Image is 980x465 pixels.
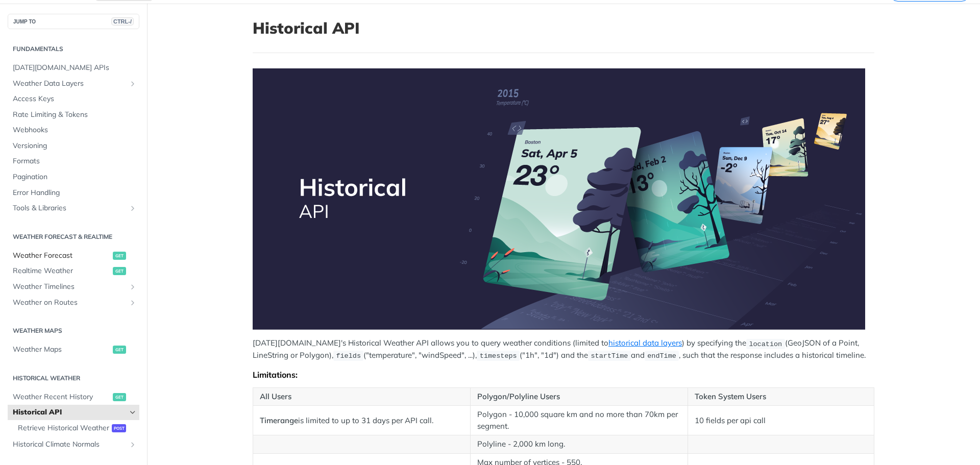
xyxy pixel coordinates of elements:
a: Weather Data LayersShow subpages for Weather Data Layers [8,76,139,91]
h1: Historical API [253,19,874,37]
button: Show subpages for Weather on Routes [129,299,137,307]
span: Weather Maps [13,345,110,355]
span: Rate Limiting & Tokens [13,110,137,120]
span: get [113,267,126,275]
span: Error Handling [13,188,137,198]
span: endTime [647,352,676,360]
a: Retrieve Historical Weatherpost [13,421,139,436]
a: Historical APIHide subpages for Historical API [8,405,139,420]
span: CTRL-/ [111,17,134,26]
a: Weather Forecastget [8,248,139,263]
h2: Weather Maps [8,326,139,335]
span: timesteps [480,352,517,360]
span: Weather on Routes [13,298,126,308]
td: Polyline - 2,000 km long. [470,435,688,454]
th: Token System Users [688,387,874,406]
span: get [113,346,126,354]
span: Realtime Weather [13,266,110,276]
span: Historical Climate Normals [13,439,126,450]
span: Expand image [253,68,874,330]
span: Webhooks [13,125,137,135]
span: startTime [591,352,628,360]
a: Weather TimelinesShow subpages for Weather Timelines [8,279,139,295]
span: Tools & Libraries [13,203,126,213]
span: Formats [13,156,137,166]
span: Weather Forecast [13,251,110,261]
button: Show subpages for Weather Data Layers [129,80,137,88]
span: fields [336,352,361,360]
div: Limitations: [253,370,874,380]
td: is limited to up to 31 days per API call. [253,406,471,435]
h2: Fundamentals [8,44,139,54]
span: location [749,340,782,348]
span: Historical API [13,407,126,418]
span: get [113,252,126,260]
a: Tools & LibrariesShow subpages for Tools & Libraries [8,201,139,216]
span: [DATE][DOMAIN_NAME] APIs [13,63,137,73]
span: Pagination [13,172,137,182]
a: Webhooks [8,123,139,138]
td: Polygon - 10,000 square km and no more than 70km per segment. [470,406,688,435]
h2: Historical Weather [8,374,139,383]
span: Weather Timelines [13,282,126,292]
button: Show subpages for Tools & Libraries [129,204,137,212]
th: Polygon/Polyline Users [470,387,688,406]
a: Historical Climate NormalsShow subpages for Historical Climate Normals [8,437,139,452]
button: Show subpages for Historical Climate Normals [129,440,137,449]
span: Access Keys [13,94,137,104]
button: Show subpages for Weather Timelines [129,283,137,291]
span: Weather Data Layers [13,79,126,89]
a: Rate Limiting & Tokens [8,107,139,123]
a: Pagination [8,169,139,185]
button: JUMP TOCTRL-/ [8,14,139,29]
button: Hide subpages for Historical API [129,408,137,417]
h2: Weather Forecast & realtime [8,232,139,241]
p: [DATE][DOMAIN_NAME]'s Historical Weather API allows you to query weather conditions (limited to )... [253,337,874,361]
strong: Timerange [260,415,298,425]
span: get [113,393,126,401]
span: Versioning [13,141,137,151]
span: Weather Recent History [13,392,110,402]
span: Retrieve Historical Weather [18,423,109,433]
th: All Users [253,387,471,406]
a: Access Keys [8,91,139,107]
a: Weather Mapsget [8,342,139,357]
img: Historical-API.png [253,68,865,330]
a: Weather on RoutesShow subpages for Weather on Routes [8,295,139,310]
a: [DATE][DOMAIN_NAME] APIs [8,60,139,76]
a: historical data layers [608,338,682,348]
a: Weather Recent Historyget [8,389,139,405]
a: Realtime Weatherget [8,263,139,279]
td: 10 fields per api call [688,406,874,435]
a: Versioning [8,138,139,154]
a: Error Handling [8,185,139,201]
a: Formats [8,154,139,169]
span: post [112,424,126,432]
